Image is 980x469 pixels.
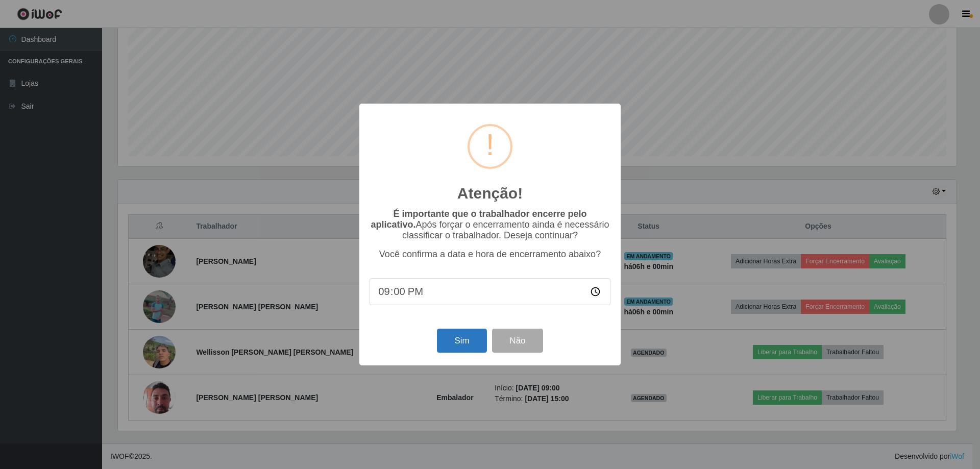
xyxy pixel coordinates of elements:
button: Não [492,329,543,353]
b: É importante que o trabalhador encerre pelo aplicativo. [371,209,586,230]
p: Após forçar o encerramento ainda é necessário classificar o trabalhador. Deseja continuar? [370,209,610,241]
p: Você confirma a data e hora de encerramento abaixo? [370,249,610,260]
h2: Atenção! [457,184,523,203]
button: Sim [437,329,486,353]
